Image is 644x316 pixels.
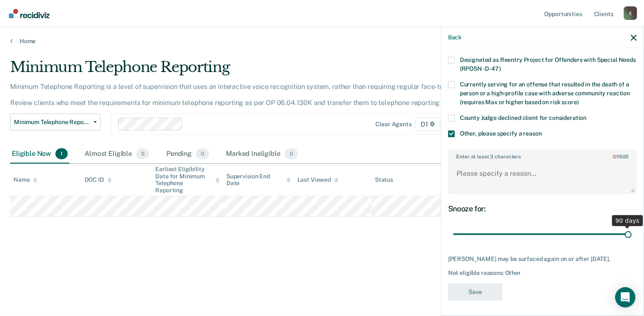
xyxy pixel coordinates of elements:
span: 0 [613,154,616,160]
div: DOC ID [85,176,112,183]
div: Snooze for: [448,204,637,213]
div: E [624,6,637,20]
span: Other, please specify a reason [460,130,542,137]
p: Minimum Telephone Reporting is a level of supervision that uses an interactive voice recognition ... [10,83,490,107]
div: 90 days [612,215,643,226]
button: Profile dropdown button [624,6,637,20]
div: Clear agents [376,121,412,128]
div: Status [375,176,393,183]
div: Pending [165,145,211,164]
span: Designated as Reentry Project for Offenders with Special Needs (RPOSN - D-47) [460,56,636,72]
div: [PERSON_NAME] may be surfaced again on or after [DATE]. [448,255,637,263]
span: D1 [415,117,440,131]
div: Not eligible reasons: Other [448,269,637,277]
a: Home [10,37,634,45]
div: Open Intercom Messenger [615,287,636,308]
label: Enter at least 3 characters [449,150,636,160]
span: Currently serving for an offense that resulted in the death of a person or a high-profile case wi... [460,81,630,105]
span: 1 [55,148,68,159]
span: Minimum Telephone Reporting [14,119,90,126]
span: 0 [196,148,209,159]
div: Earliest Eligibility Date for Minimum Telephone Reporting [155,166,220,194]
div: Marked Ineligible [224,145,300,164]
span: / 1600 [613,154,628,160]
div: Last Viewed [297,176,339,183]
div: Name [14,176,37,183]
div: Almost Eligible [83,145,151,164]
span: 0 [285,148,298,159]
img: Recidiviz [9,9,50,18]
div: Minimum Telephone Reporting [10,58,493,83]
div: Eligible Now [10,145,69,164]
div: Supervision End Date [226,173,291,187]
button: Save [448,283,503,301]
span: 0 [136,148,149,159]
button: Back [448,34,462,41]
span: County Judge declined client for consideration [460,114,587,121]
